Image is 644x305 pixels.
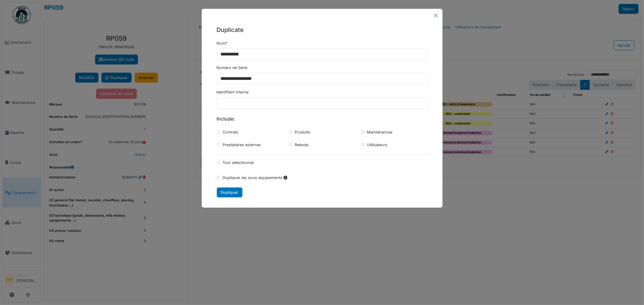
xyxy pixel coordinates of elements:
[217,65,248,71] label: Numéro de Série
[223,129,238,135] label: Contrats
[217,116,234,122] span: translation missing: fr.actions.include
[284,175,287,187] abbr: Cochez cette case pour dupliquer tous les sous-équipements. Ces copies appliqueront les préférenc...
[223,175,282,181] label: Dupliquer les sous-équipements
[223,160,254,165] label: Tout sélectionner
[217,40,227,46] label: Nom
[295,142,309,148] label: Relevés
[217,89,249,95] label: Identifiant interne
[367,142,387,148] label: Utilisateurs
[223,142,261,148] label: Prestataires externes
[217,116,428,122] h6: :
[367,129,392,135] label: Maintenances
[217,26,244,33] span: translation missing: fr.amenity.actions.duplicate
[226,41,227,46] abbr: Requis
[217,187,242,197] div: Dupliquer
[295,129,310,135] label: Produits
[431,11,440,20] button: Close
